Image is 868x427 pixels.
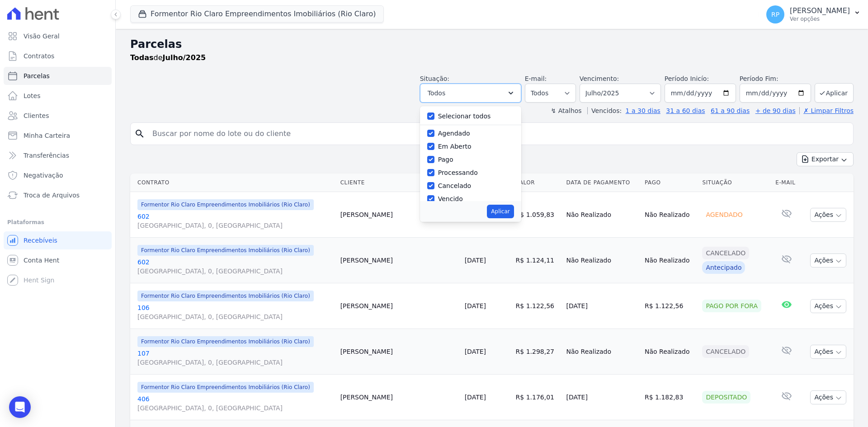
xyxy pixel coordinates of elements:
[137,267,333,276] span: [GEOGRAPHIC_DATA], 0, [GEOGRAPHIC_DATA]
[4,27,112,45] a: Visão Geral
[137,199,314,210] span: Formentor Rio Claro Empreendimentos Imobiliários (Rio Claro)
[137,221,333,230] span: [GEOGRAPHIC_DATA], 0, [GEOGRAPHIC_DATA]
[512,192,563,238] td: R$ 1.059,83
[772,174,802,192] th: E-mail
[420,75,449,82] label: Situação:
[24,32,60,41] span: Visão Geral
[438,156,453,163] label: Pago
[465,394,486,401] a: [DATE]
[702,345,749,358] div: Cancelado
[563,174,641,192] th: Data de Pagamento
[563,375,641,420] td: [DATE]
[438,113,491,120] label: Selecionar todos
[759,2,868,27] button: RP [PERSON_NAME] Ver opções
[810,345,846,359] button: Ações
[130,5,384,23] button: Formentor Rio Claro Empreendimentos Imobiliários (Rio Claro)
[790,15,850,23] p: Ver opções
[147,125,849,143] input: Buscar por nome do lote ou do cliente
[438,143,472,150] label: Em Aberto
[24,236,57,245] span: Recebíveis
[137,312,333,321] span: [GEOGRAPHIC_DATA], 0, [GEOGRAPHIC_DATA]
[580,75,619,82] label: Vencimento:
[4,231,112,249] a: Recebíveis
[24,71,50,80] span: Parcelas
[771,11,779,18] span: RP
[815,83,854,103] button: Aplicar
[711,107,750,114] a: 61 a 90 dias
[137,336,314,347] span: Formentor Rio Claro Empreendimentos Imobiliários (Rio Claro)
[587,107,622,114] label: Vencidos:
[755,107,796,114] a: + de 90 dias
[4,67,112,85] a: Parcelas
[666,107,705,114] a: 31 a 60 dias
[641,283,698,329] td: R$ 1.122,56
[137,394,333,413] a: 406[GEOGRAPHIC_DATA], 0, [GEOGRAPHIC_DATA]
[9,396,31,418] div: Open Intercom Messenger
[137,291,314,301] span: Formentor Rio Claro Empreendimentos Imobiliários (Rio Claro)
[134,128,145,139] i: search
[337,375,461,420] td: [PERSON_NAME]
[163,53,206,62] strong: Julho/2025
[130,174,337,192] th: Contrato
[641,375,698,420] td: R$ 1.182,83
[487,205,514,218] button: Aplicar
[337,329,461,375] td: [PERSON_NAME]
[4,146,112,164] a: Transferências
[337,174,461,192] th: Cliente
[130,53,154,62] strong: Todas
[465,348,486,355] a: [DATE]
[563,283,641,329] td: [DATE]
[641,238,698,283] td: Não Realizado
[7,217,108,228] div: Plataformas
[797,152,854,166] button: Exportar
[702,261,745,274] div: Antecipado
[137,404,333,413] span: [GEOGRAPHIC_DATA], 0, [GEOGRAPHIC_DATA]
[563,329,641,375] td: Não Realizado
[810,253,846,267] button: Ações
[137,245,314,256] span: Formentor Rio Claro Empreendimentos Imobiliários (Rio Claro)
[4,251,112,269] a: Conta Hent
[24,151,69,160] span: Transferências
[512,174,563,192] th: Valor
[337,192,461,238] td: [PERSON_NAME]
[512,283,563,329] td: R$ 1.122,56
[740,74,811,84] label: Período Fim:
[137,382,314,393] span: Formentor Rio Claro Empreendimentos Imobiliários (Rio Claro)
[702,391,750,404] div: Depositado
[525,75,547,82] label: E-mail:
[24,191,80,200] span: Troca de Arquivos
[438,169,478,176] label: Processando
[24,111,49,120] span: Clientes
[24,256,59,265] span: Conta Hent
[130,52,206,63] p: de
[641,329,698,375] td: Não Realizado
[563,238,641,283] td: Não Realizado
[465,257,486,264] a: [DATE]
[438,130,470,137] label: Agendado
[512,375,563,420] td: R$ 1.176,01
[665,75,709,82] label: Período Inicío:
[702,208,746,221] div: Agendado
[4,107,112,125] a: Clientes
[465,302,486,310] a: [DATE]
[4,127,112,145] a: Minha Carteira
[641,192,698,238] td: Não Realizado
[641,174,698,192] th: Pago
[790,6,850,15] p: [PERSON_NAME]
[137,358,333,367] span: [GEOGRAPHIC_DATA], 0, [GEOGRAPHIC_DATA]
[438,195,463,202] label: Vencido
[137,258,333,276] a: 602[GEOGRAPHIC_DATA], 0, [GEOGRAPHIC_DATA]
[4,166,112,184] a: Negativação
[337,283,461,329] td: [PERSON_NAME]
[799,107,854,114] a: ✗ Limpar Filtros
[420,84,521,103] button: Todos
[24,131,70,140] span: Minha Carteira
[698,174,772,192] th: Situação
[137,212,333,230] a: 602[GEOGRAPHIC_DATA], 0, [GEOGRAPHIC_DATA]
[702,300,761,312] div: Pago por fora
[337,238,461,283] td: [PERSON_NAME]
[512,329,563,375] td: R$ 1.298,27
[702,247,749,259] div: Cancelado
[130,36,854,52] h2: Parcelas
[137,349,333,367] a: 107[GEOGRAPHIC_DATA], 0, [GEOGRAPHIC_DATA]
